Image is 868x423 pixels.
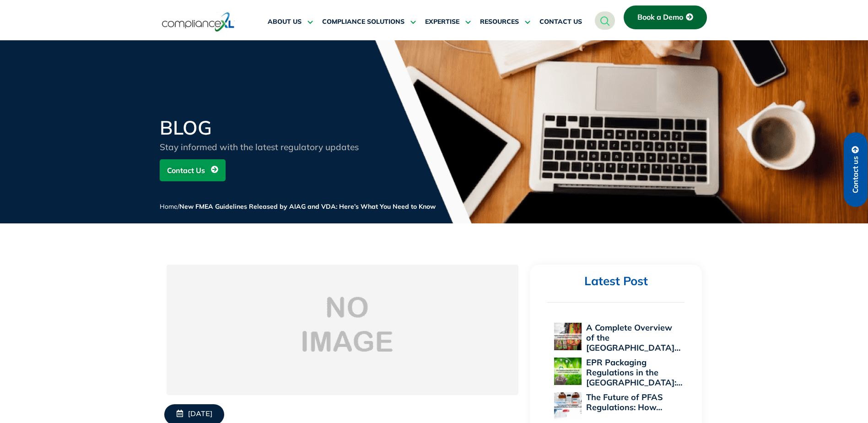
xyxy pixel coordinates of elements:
[268,11,313,33] a: ABOUT US
[160,202,178,211] a: Home
[480,11,530,33] a: RESOURCES
[547,274,685,289] h2: Latest Post
[188,410,212,419] span: [DATE]
[554,323,582,350] img: A Complete Overview of the EU Personal Protective Equipment Regulation 2016/425
[844,132,868,207] a: Contact us
[167,265,518,395] img: no-img
[586,357,682,388] a: EPR Packaging Regulations in the [GEOGRAPHIC_DATA]:…
[554,392,582,420] img: The Future of PFAS Regulations: How 2025 Will Reshape Global Supply Chains
[425,18,459,26] span: EXPERTISE
[637,13,683,22] span: Book a Demo
[268,18,302,26] span: ABOUT US
[852,156,860,193] span: Contact us
[554,358,582,385] img: EPR Packaging Regulations in the US: A 2025 Compliance Perspective
[595,11,615,30] a: navsearch-button
[539,11,582,33] a: CONTACT US
[624,5,707,29] a: Book a Demo
[162,11,235,33] img: logo-one.svg
[425,11,471,33] a: EXPERTISE
[586,392,663,412] a: The Future of PFAS Regulations: How…
[322,18,404,26] span: COMPLIANCE SOLUTIONS
[160,202,436,211] span: /
[160,118,379,137] h2: BLOG
[586,322,680,353] a: A Complete Overview of the [GEOGRAPHIC_DATA]…
[179,202,436,211] span: New FMEA Guidelines Released by AIAG and VDA: Here’s What You Need to Know
[539,18,582,26] span: CONTACT US
[322,11,416,33] a: COMPLIANCE SOLUTIONS
[160,159,226,181] a: Contact Us
[167,162,205,179] span: Contact Us
[160,141,359,152] span: Stay informed with the latest regulatory updates
[480,18,519,26] span: RESOURCES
